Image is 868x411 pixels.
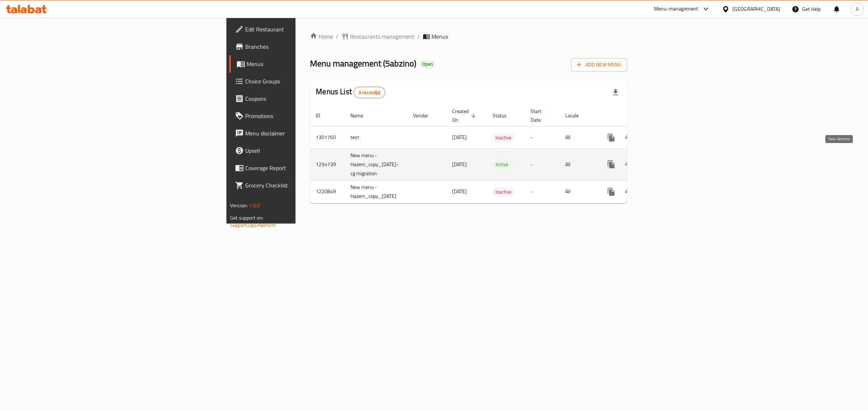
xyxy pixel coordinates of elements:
a: Support.OpsPlatform [230,220,276,230]
div: Total records count [354,87,385,98]
td: All [559,180,597,203]
td: All [559,148,597,180]
div: [GEOGRAPHIC_DATA] [732,5,780,13]
a: Upsell [229,142,371,159]
button: Add New Menu [571,58,627,72]
td: New menu - Hazem_copy_[DATE] [345,180,407,203]
span: [DATE] [452,187,467,196]
button: more [603,156,620,173]
span: Menus [247,60,366,68]
span: Edit Restaurant [245,25,366,34]
a: Menus [229,55,371,73]
span: Grocery Checklist [245,181,366,190]
a: Restaurants management [341,32,414,41]
span: Version: [230,201,248,210]
button: more [603,129,620,146]
td: - [525,126,559,148]
span: 1.0.0 [249,201,260,210]
td: - [525,180,559,203]
button: Change Status [620,129,637,146]
span: Upsell [245,146,366,155]
a: Promotions [229,107,371,125]
table: enhanced table [310,105,678,203]
span: Choice Groups [245,77,366,86]
div: Inactive [493,187,514,196]
a: Coupons [229,90,371,107]
li: / [417,32,420,41]
span: [DATE] [452,160,467,169]
div: Inactive [493,133,514,142]
span: Active [493,160,511,169]
th: Actions [597,105,678,127]
span: Status [493,111,516,120]
span: Vendor [413,111,438,120]
span: Coupons [245,94,366,103]
td: All [559,126,597,148]
span: Restaurants management [350,32,414,41]
button: Change Status [620,183,637,200]
span: Add New Menu [577,60,621,69]
span: Get support on: [230,213,263,222]
button: more [603,183,620,200]
a: Choice Groups [229,73,371,90]
span: Inactive [493,134,514,142]
span: Branches [245,42,366,51]
span: Menu disclaimer [245,129,366,138]
div: Open [419,60,436,69]
button: Change Status [620,156,637,173]
span: A [856,5,859,13]
span: Promotions [245,112,366,120]
a: Menu disclaimer [229,125,371,142]
span: Name [350,111,373,120]
span: Created On [452,107,478,124]
nav: breadcrumb [310,32,627,41]
span: [DATE] [452,133,467,142]
div: Menu-management [654,5,698,13]
span: ID [316,111,329,120]
span: Inactive [493,188,514,196]
a: Branches [229,38,371,55]
span: 3 record(s) [354,89,385,96]
a: Edit Restaurant [229,21,371,38]
span: Start Date [531,107,551,124]
h2: Menus List [316,86,385,98]
span: Open [419,61,436,67]
div: Export file [607,84,624,101]
a: Coverage Report [229,159,371,177]
td: test [345,126,407,148]
span: Locale [565,111,588,120]
td: New menu - Hazem_copy_[DATE]-cg migration [345,148,407,180]
span: Menus [431,32,448,41]
td: - [525,148,559,180]
a: Grocery Checklist [229,177,371,194]
span: Coverage Report [245,164,366,172]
